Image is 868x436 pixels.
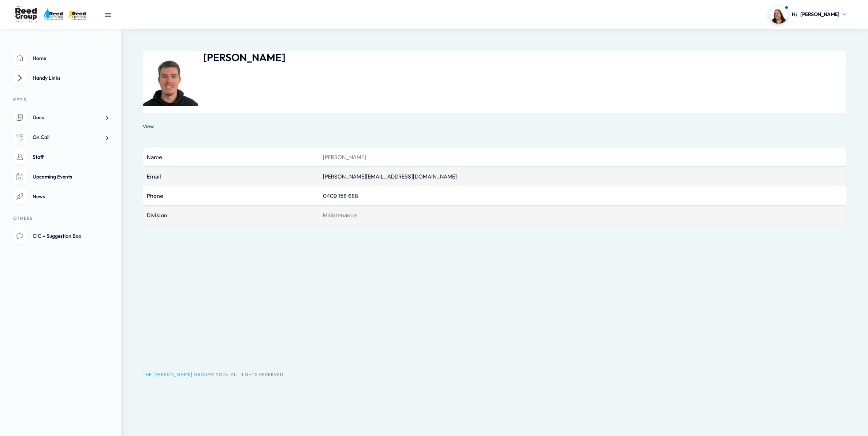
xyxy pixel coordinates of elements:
span: Hi, [792,11,798,18]
img: Profile picture of Carmen Montalto [770,5,788,24]
p: Maintenance [323,211,842,220]
a: View [143,124,154,136]
a: [PERSON_NAME][EMAIL_ADDRESS][DOMAIN_NAME] [323,173,457,180]
td: Email [143,166,319,186]
td: Name [143,147,319,166]
p: [PERSON_NAME] [323,153,842,162]
span: [PERSON_NAME] [800,11,839,18]
a: 0409 158 688 [323,192,358,200]
td: Phone [143,186,319,205]
a: The [PERSON_NAME] Group [143,372,211,377]
h2: [PERSON_NAME] [203,51,286,64]
td: Division [143,205,319,225]
a: Profile picture of Carmen MontaltoHi,[PERSON_NAME] [770,5,846,24]
div: Member secondary navigation [143,124,846,136]
img: Profile picture of Tyson Douglas [143,51,198,106]
div: © 2025. All Rights Reserved. [143,370,846,379]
